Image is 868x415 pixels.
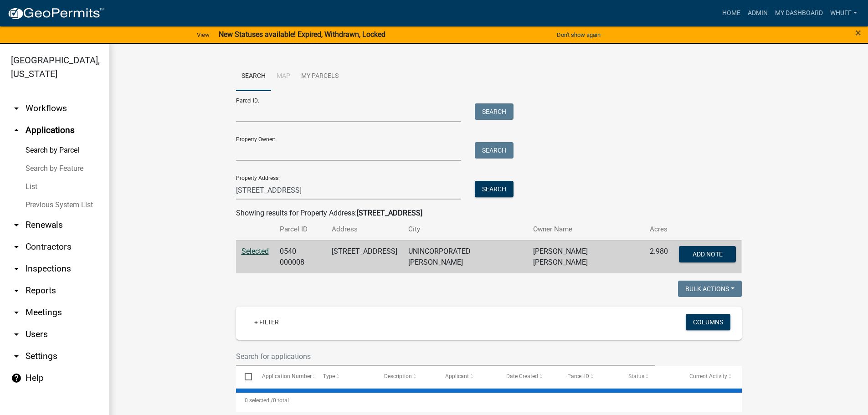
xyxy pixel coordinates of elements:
strong: New Statuses available! Expired, Withdrawn, Locked [219,30,385,39]
div: Showing results for Property Address: [236,208,742,219]
span: Applicant [445,373,469,379]
button: Don't show again [553,27,604,42]
a: Home [719,5,744,22]
i: help [11,373,22,384]
span: Application Number [262,373,312,379]
i: arrow_drop_down [11,263,22,274]
th: Owner Name [528,219,645,240]
span: Status [628,373,644,379]
td: 2.980 [644,240,673,273]
a: My Parcels [296,62,344,91]
div: 0 total [236,389,742,412]
span: Parcel ID [567,373,589,379]
i: arrow_drop_down [11,351,22,362]
a: + Filter [247,314,286,330]
datatable-header-cell: Applicant [437,366,498,388]
a: Admin [744,5,771,22]
span: Current Activity [689,373,727,379]
i: arrow_drop_down [11,220,22,231]
a: My Dashboard [771,5,827,22]
input: Search for applications [236,347,655,366]
datatable-header-cell: Application Number [253,366,314,388]
i: arrow_drop_up [11,125,22,136]
button: Columns [686,314,730,330]
span: × [855,26,861,39]
button: Search [475,103,514,120]
td: 0540 000008 [274,240,326,273]
th: City [403,219,528,240]
th: Address [326,219,403,240]
th: Acres [644,219,673,240]
td: [PERSON_NAME] [PERSON_NAME] [528,240,645,273]
i: arrow_drop_down [11,285,22,296]
a: Selected [241,247,269,256]
i: arrow_drop_down [11,329,22,340]
i: arrow_drop_down [11,307,22,318]
span: 0 selected / [245,397,273,404]
button: Search [475,181,514,197]
span: Date Created [506,373,538,379]
span: Description [384,373,412,379]
a: View [193,27,213,42]
button: Bulk Actions [678,281,742,297]
i: arrow_drop_down [11,103,22,114]
datatable-header-cell: Status [620,366,681,388]
button: Close [855,27,861,38]
a: Search [236,62,271,91]
a: whuff [827,5,861,22]
datatable-header-cell: Current Activity [681,366,742,388]
th: Parcel ID [274,219,326,240]
i: arrow_drop_down [11,241,22,252]
datatable-header-cell: Parcel ID [559,366,620,388]
datatable-header-cell: Type [314,366,375,388]
datatable-header-cell: Description [375,366,437,388]
button: Search [475,142,514,159]
td: [STREET_ADDRESS] [326,240,403,273]
datatable-header-cell: Select [236,366,253,388]
span: Add Note [693,250,723,257]
strong: [STREET_ADDRESS] [357,209,422,217]
button: Add Note [679,246,736,262]
datatable-header-cell: Date Created [498,366,559,388]
span: Type [323,373,335,379]
td: UNINCORPORATED [PERSON_NAME] [403,240,528,273]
